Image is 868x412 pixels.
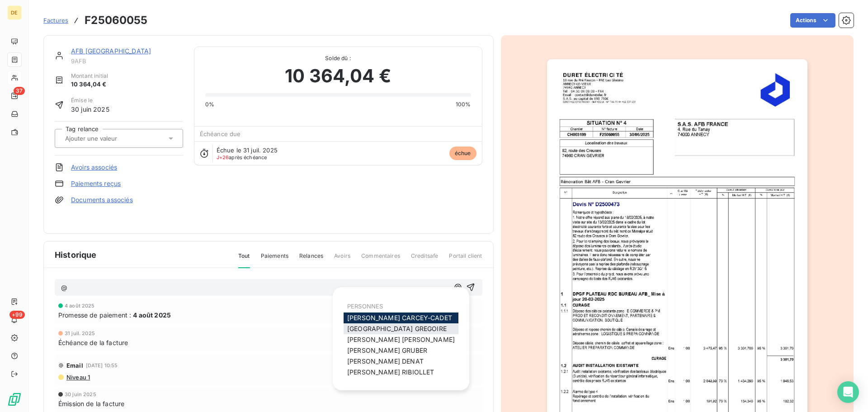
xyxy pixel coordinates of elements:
img: Logo LeanPay [7,392,22,407]
span: Factures [43,17,68,24]
span: Échéance de la facture [58,338,128,347]
a: Paiements reçus [71,179,121,188]
button: Actions [790,13,835,28]
span: échue [449,147,476,160]
a: 37 [7,89,21,103]
span: Tout [238,252,250,268]
span: 30 juin 2025 [71,104,109,114]
span: Avoirs [334,252,350,267]
span: PERSONNES [347,303,383,310]
a: Avoirs associés [71,163,117,172]
span: 10 364,04 € [285,62,391,90]
div: DE [7,5,22,20]
a: Factures [43,16,68,25]
span: Montant initial [71,72,108,80]
span: [PERSON_NAME] DENAT [347,357,424,365]
span: 0% [205,100,214,109]
span: 4 août 2025 [133,310,171,320]
span: 37 [14,87,25,95]
span: Échéance due [200,130,241,137]
span: 9AFB [71,57,183,65]
span: @ [61,284,67,291]
div: Open Intercom Messenger [837,381,859,403]
span: 4 août 2025 [65,303,95,308]
span: [GEOGRAPHIC_DATA] GREGOIRE [347,325,447,332]
span: Historique [55,249,97,261]
span: Commentaires [361,252,400,267]
span: Émise le [71,96,109,104]
span: après échéance [217,155,267,160]
span: 31 juil. 2025 [65,331,95,336]
span: Relances [299,252,323,267]
span: Promesse de paiement : [58,310,131,320]
h3: F25060055 [85,12,147,28]
span: Creditsafe [411,252,439,267]
a: AFB [GEOGRAPHIC_DATA] [71,47,151,55]
span: Portail client [449,252,482,267]
span: Paiements [261,252,288,267]
a: Documents associés [71,195,133,204]
span: [PERSON_NAME] GRUBER [347,346,427,354]
span: +99 [9,311,25,319]
span: [PERSON_NAME] CARCEY-CADET [347,314,452,322]
span: 30 juin 2025 [65,392,96,397]
span: Échue le 31 juil. 2025 [217,147,278,154]
span: [PERSON_NAME] [PERSON_NAME] [347,336,455,343]
span: Solde dû : [205,54,471,62]
span: 10 364,04 € [71,80,108,89]
span: Émission de la facture [58,399,124,408]
span: Email [66,362,83,369]
input: Ajouter une valeur [64,134,155,142]
span: 100% [456,100,471,109]
span: [DATE] 10:55 [86,363,118,368]
span: [PERSON_NAME] RIBIOLLET [347,368,434,376]
span: J+26 [217,154,229,161]
span: Niveau 1 [66,374,90,381]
